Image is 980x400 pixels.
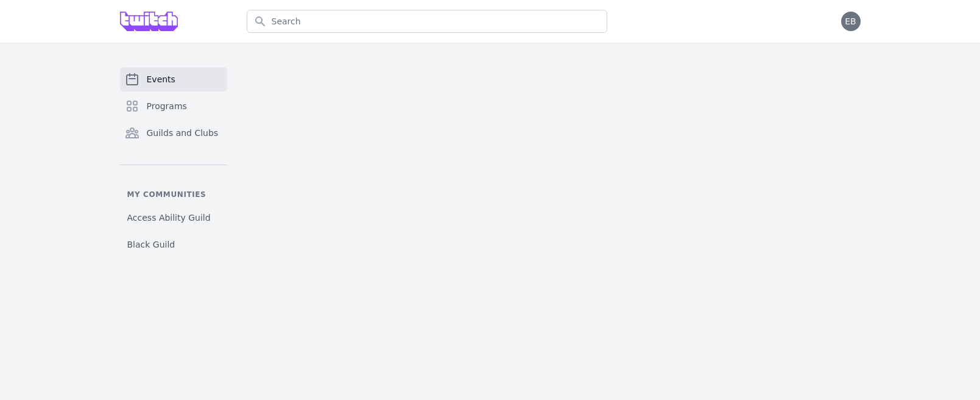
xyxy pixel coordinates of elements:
span: EB [845,17,856,26]
input: Search [247,10,607,33]
span: Programs [147,100,187,112]
span: Events [147,73,175,85]
span: Black Guild [127,238,175,251]
a: Programs [120,94,227,118]
a: Access Ability Guild [120,207,227,229]
img: Grove [120,12,178,31]
span: Guilds and Clubs [147,127,219,139]
p: My communities [120,190,227,199]
a: Black Guild [120,234,227,255]
nav: Sidebar [120,67,227,255]
a: Events [120,67,227,91]
span: Access Ability Guild [127,212,211,224]
button: EB [841,12,861,31]
a: Guilds and Clubs [120,121,227,145]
